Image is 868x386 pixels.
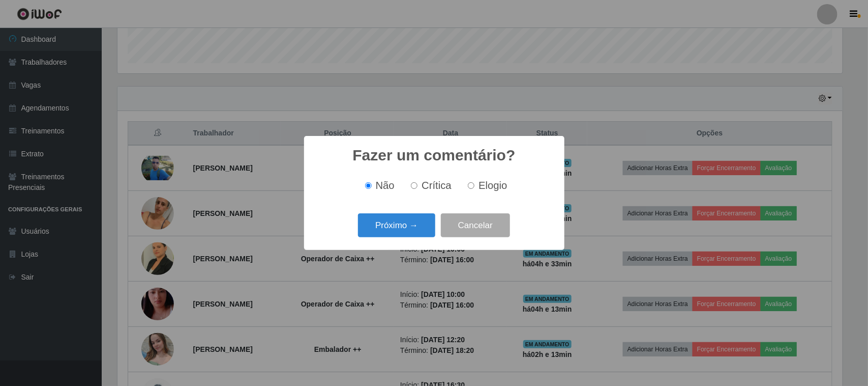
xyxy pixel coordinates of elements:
h2: Fazer um comentário? [352,146,515,164]
button: Próximo → [358,213,435,237]
span: Não [376,180,395,191]
span: Crítica [422,180,452,191]
input: Não [365,182,372,189]
button: Cancelar [441,213,510,237]
input: Elogio [468,182,474,189]
input: Crítica [411,182,417,189]
span: Elogio [478,180,507,191]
